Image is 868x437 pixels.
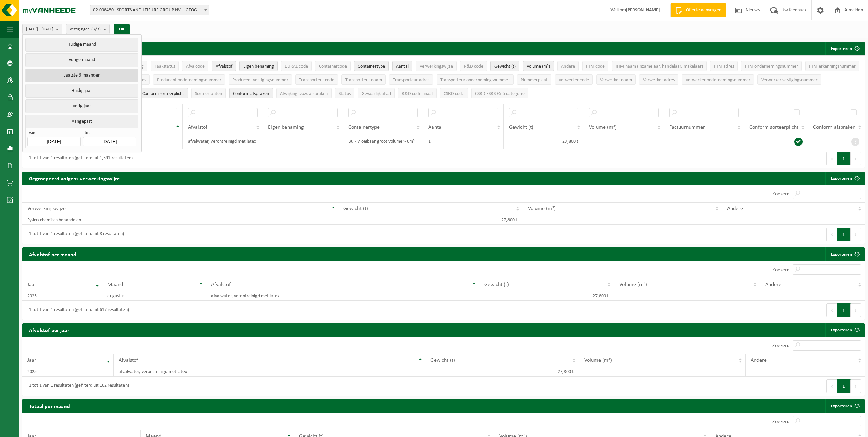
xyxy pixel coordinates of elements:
[639,74,678,85] button: Verwerker adresVerwerker adres: Activate to sort
[22,215,338,225] td: Fysico-chemisch behandelen
[555,74,593,85] button: Verwerker codeVerwerker code: Activate to sort
[27,282,36,287] span: Jaar
[22,291,102,301] td: 2025
[475,91,525,96] span: CSRD ESRS E5-5 categorie
[416,61,457,71] button: VerwerkingswijzeVerwerkingswijze: Activate to sort
[22,247,83,261] h2: Afvalstof per maand
[239,61,278,71] button: Eigen benamingEigen benaming: Activate to sort
[315,61,351,71] button: ContainercodeContainercode: Activate to sort
[494,64,516,69] span: Gewicht (t)
[22,24,62,34] button: [DATE] - [DATE]
[229,88,273,98] button: Conform afspraken : Activate to sort
[345,78,382,83] span: Transporteur naam
[670,3,726,17] a: Offerte aanvragen
[25,53,138,67] button: Vorige maand
[343,134,423,149] td: Bulk Vloeibaar groot volume > 6m³
[114,367,425,377] td: afvalwater, verontreinigd met latex
[354,61,389,71] button: ContainertypeContainertype: Activate to sort
[26,228,124,241] div: 1 tot 1 van 1 resultaten (gefilterd uit 8 resultaten)
[825,323,864,337] a: Exporteren
[741,61,802,71] button: IHM ondernemingsnummerIHM ondernemingsnummer: Activate to sort
[276,88,332,98] button: Afwijking t.o.v. afsprakenAfwijking t.o.v. afspraken: Activate to sort
[509,125,533,130] span: Gewicht (t)
[586,64,605,69] span: IHM code
[392,61,412,71] button: AantalAantal: Activate to sort
[25,69,138,82] button: Laatste 6 maanden
[619,282,647,287] span: Volume (m³)
[751,358,767,363] span: Andere
[582,61,608,71] button: IHM codeIHM code: Activate to sort
[464,64,483,69] span: R&D code
[212,61,236,71] button: AfvalstofAfvalstof: Activate to sort
[26,380,129,392] div: 1 tot 1 van 1 resultaten (gefilterd uit 162 resultaten)
[402,91,433,96] span: R&D code finaal
[761,78,818,83] span: Verwerker vestigingsnummer
[182,61,208,71] button: AfvalcodeAfvalcode: Activate to sort
[70,24,101,35] span: Vestigingen
[559,78,589,83] span: Verwerker code
[398,88,437,98] button: R&D code finaalR&amp;D code finaal: Activate to sort
[280,91,328,96] span: Afwijking t.o.v. afspraken
[183,134,263,149] td: afvalwater, verontreinigd met latex
[102,134,182,149] td: [DATE]
[437,74,514,85] button: Transporteur ondernemingsnummerTransporteur ondernemingsnummer : Activate to sort
[153,74,225,85] button: Producent ondernemingsnummerProducent ondernemingsnummer: Activate to sort
[107,282,123,287] span: Maand
[186,64,205,69] span: Afvalcode
[232,78,288,83] span: Producent vestigingsnummer
[339,91,351,96] span: Status
[710,61,738,71] button: IHM adresIHM adres: Activate to sort
[479,291,614,301] td: 27,800 t
[191,88,226,98] button: SorteerfoutenSorteerfouten: Activate to sort
[420,64,453,69] span: Verwerkingswijze
[669,125,705,130] span: Factuurnummer
[517,74,551,85] button: NummerplaatNummerplaat: Activate to sort
[772,343,789,349] label: Zoeken:
[444,91,464,96] span: CSRD code
[626,8,660,13] strong: [PERSON_NAME]
[90,5,209,15] span: 02-008480 - SPORTS AND LEISURE GROUP NV - SINT-NIKLAAS
[825,42,864,55] button: Exporteren
[119,358,138,363] span: Afvalstof
[749,125,798,130] span: Conform sorteerplicht
[714,64,734,69] span: IHM adres
[825,172,864,185] a: Exporteren
[826,152,837,165] button: Previous
[772,191,789,197] label: Zoeken:
[813,125,855,130] span: Conform afspraken
[285,64,308,69] span: EURAL code
[527,64,550,69] span: Volume (m³)
[338,215,523,225] td: 27,800 t
[335,88,354,98] button: StatusStatus: Activate to sort
[643,78,675,83] span: Verwerker adres
[826,228,837,241] button: Previous
[188,125,207,130] span: Afvalstof
[684,7,723,14] span: Offerte aanvragen
[26,152,133,165] div: 1 tot 1 van 1 resultaten (gefilterd uit 1,591 resultaten)
[25,99,138,113] button: Vorig jaar
[90,5,209,15] span: 02-008480 - SPORTS AND LEISURE GROUP NV - SINT-NIKLAAS
[612,61,707,71] button: IHM naam (inzamelaar, handelaar, makelaar)IHM naam (inzamelaar, handelaar, makelaar): Activate to...
[268,125,304,130] span: Eigen benaming
[423,134,503,149] td: 1
[600,78,632,83] span: Verwerker naam
[195,91,222,96] span: Sorteerfouten
[206,291,480,301] td: afvalwater, verontreinigd met latex
[155,64,175,69] span: Taakstatus
[26,304,129,316] div: 1 tot 1 van 1 resultaten (gefilterd uit 617 resultaten)
[428,125,443,130] span: Aantal
[341,74,386,85] button: Transporteur naamTransporteur naam: Activate to sort
[745,64,798,69] span: IHM ondernemingsnummer
[211,282,231,287] span: Afvalstof
[686,78,750,83] span: Verwerker ondernemingsnummer
[348,125,380,130] span: Containertype
[616,64,703,69] span: IHM naam (inzamelaar, handelaar, makelaar)
[102,291,206,301] td: augustus
[151,61,179,71] button: TaakstatusTaakstatus: Activate to sort
[772,267,789,273] label: Zoeken:
[682,74,754,85] button: Verwerker ondernemingsnummerVerwerker ondernemingsnummer: Activate to sort
[27,358,36,363] span: Jaar
[114,24,130,35] button: OK
[765,282,781,287] span: Andere
[25,38,138,52] button: Huidige maand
